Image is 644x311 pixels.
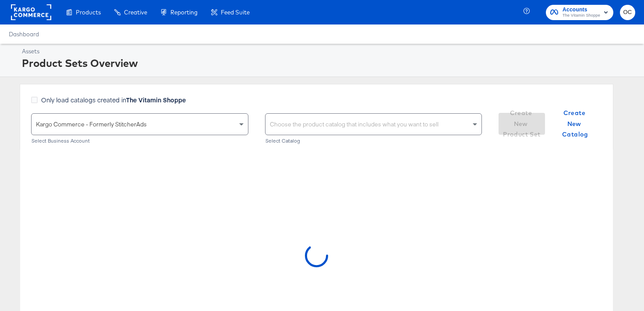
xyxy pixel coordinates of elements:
span: Accounts [563,5,600,14]
span: Create New Catalog [556,108,595,140]
span: Products [76,9,101,16]
div: Product Sets Overview [22,56,633,70]
span: OC [623,7,632,17]
div: Select Catalog [265,138,482,144]
span: Creative [124,9,147,16]
div: Assets [22,47,633,56]
span: Only load catalogs created in [41,95,186,104]
div: Choose the product catalog that includes what you want to sell [265,114,482,135]
button: Create New Catalog [552,113,598,135]
span: Kargo Commerce - Formerly StitcherAds [36,120,147,128]
span: Feed Suite [221,9,250,16]
a: Dashboard [9,31,39,38]
strong: The Vitamin Shoppe [126,95,186,104]
div: Select Business Account [31,138,248,144]
button: AccountsThe Vitamin Shoppe [546,5,613,20]
span: The Vitamin Shoppe [563,12,600,19]
button: OC [620,5,635,20]
span: Reporting [170,9,198,16]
